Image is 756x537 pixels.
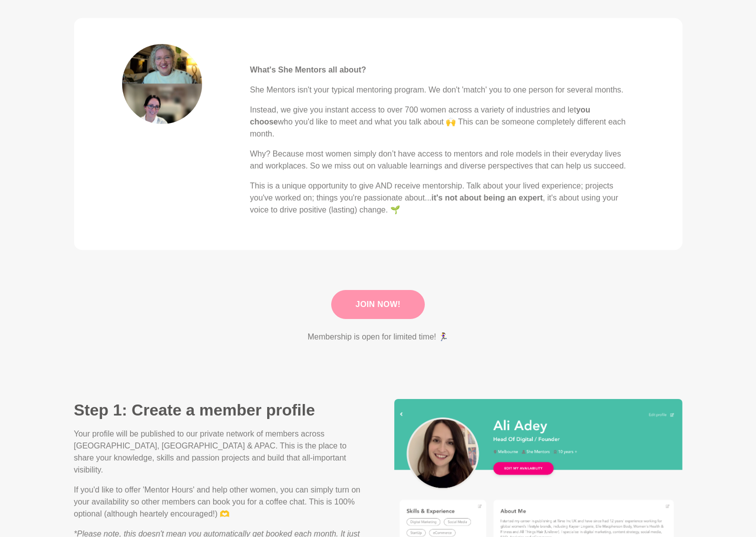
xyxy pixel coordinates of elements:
p: Why? Because most women simply don’t have access to mentors and role models in their everyday liv... [250,148,634,172]
p: This is a unique opportunity to give AND receive mentorship. Talk about your lived experience; pr... [250,180,634,216]
p: If you'd like to offer 'Mentor Hours' and help other women, you can simply turn on your availabil... [74,484,362,520]
strong: it's not about being an expert [431,193,542,202]
p: She Mentors isn't your typical mentoring program. We don't 'match' you to one person for several ... [250,84,634,96]
a: Join Now! [331,290,425,319]
h2: Step 1: Create a member profile [74,400,362,420]
p: Your profile will be published to our private network of members across [GEOGRAPHIC_DATA], [GEOGR... [74,428,362,476]
p: Membership is open for limited time! 🏃‍♀️ [308,331,448,343]
strong: What's She Mentors all about? [250,65,366,74]
p: Instead, we give you instant access to over 700 women across a variety of industries and let who ... [250,104,634,140]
